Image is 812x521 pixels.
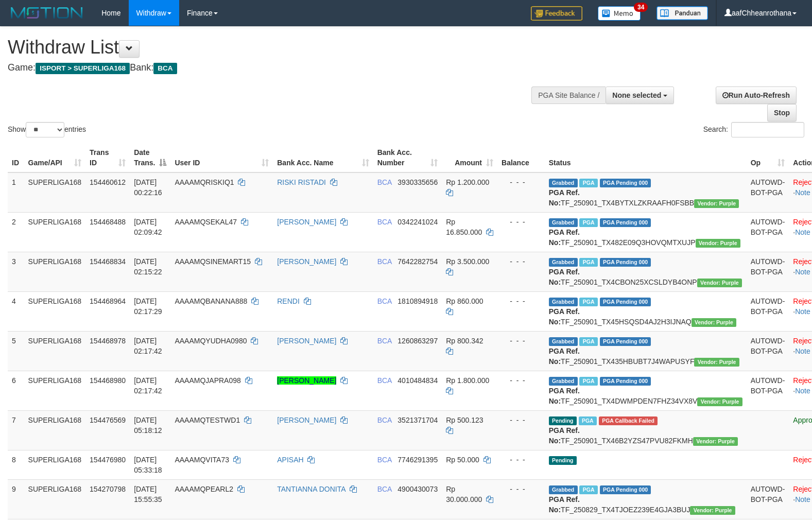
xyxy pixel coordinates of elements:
img: Button%20Memo.svg [598,6,641,21]
span: BCA [377,376,392,385]
span: BCA [377,297,392,305]
a: Note [795,387,810,395]
td: 5 [8,331,24,371]
span: PGA Pending [600,298,651,306]
span: 154468834 [90,257,126,266]
span: [DATE] 15:55:35 [134,485,162,503]
div: - - - [502,415,541,425]
a: RISKI RISTADI [277,178,326,186]
div: - - - [502,455,541,465]
span: Grabbed [549,298,578,306]
td: SUPERLIGA168 [24,479,86,519]
td: AUTOWD-BOT-PGA [747,331,789,371]
th: User ID: activate to sort column ascending [170,143,273,172]
td: TF_250901_TX4BYTXLZKRAAFH0FSBB [545,172,747,213]
td: AUTOWD-BOT-PGA [747,212,789,252]
span: Marked by aafchoeunmanni [579,337,597,346]
span: PGA Pending [600,258,651,267]
span: Rp 500.123 [446,416,483,424]
span: [DATE] 05:33:18 [134,456,162,474]
span: BCA [377,218,392,226]
td: SUPERLIGA168 [24,172,86,213]
a: [PERSON_NAME] [277,376,336,385]
div: - - - [502,484,541,494]
td: SUPERLIGA168 [24,291,86,331]
div: - - - [502,336,541,346]
span: 154476980 [90,456,126,464]
a: Run Auto-Refresh [716,86,797,104]
td: SUPERLIGA168 [24,371,86,410]
span: Rp 16.850.000 [446,218,482,236]
span: 154468964 [90,297,126,305]
td: 2 [8,212,24,252]
a: TANTIANNA DONITA [277,485,345,493]
td: 9 [8,479,24,519]
span: PGA Pending [600,179,651,187]
span: Copy 4900430073 to clipboard [398,485,438,493]
img: Feedback.jpg [531,6,582,21]
span: Rp 30.000.000 [446,485,482,503]
a: Note [795,228,810,236]
td: 1 [8,172,24,213]
td: TF_250901_TX4CBON25XCSLDYB4ONP [545,252,747,291]
td: TF_250901_TX4DWMPDEN7FHZ34VX8V [545,371,747,410]
input: Search: [731,122,804,137]
b: PGA Ref. No: [549,347,580,366]
td: SUPERLIGA168 [24,331,86,371]
th: Bank Acc. Name: activate to sort column ascending [273,143,373,172]
span: Copy 1260863297 to clipboard [398,337,438,345]
a: RENDI [277,297,300,305]
a: [PERSON_NAME] [277,218,336,226]
span: Copy 7746291395 to clipboard [398,456,438,464]
td: SUPERLIGA168 [24,450,86,479]
span: Marked by aafchoeunmanni [579,377,597,386]
span: Marked by aafnonsreyleab [579,179,597,187]
span: [DATE] 02:09:42 [134,218,162,236]
th: Balance [497,143,545,172]
td: AUTOWD-BOT-PGA [747,371,789,410]
span: BCA [377,178,392,186]
b: PGA Ref. No: [549,387,580,405]
td: 8 [8,450,24,479]
th: Game/API: activate to sort column ascending [24,143,86,172]
span: [DATE] 02:17:42 [134,337,162,355]
th: Status [545,143,747,172]
span: [DATE] 02:17:29 [134,297,162,316]
td: AUTOWD-BOT-PGA [747,172,789,213]
span: Marked by aafchoeunmanni [579,298,597,306]
a: [PERSON_NAME] [277,257,336,266]
a: Note [795,347,810,355]
h1: Withdraw List [8,37,531,58]
span: Copy 4010484834 to clipboard [398,376,438,385]
a: Note [795,268,810,276]
span: Vendor URL: https://trx4.1velocity.biz [693,437,738,446]
span: Vendor URL: https://trx4.1velocity.biz [697,397,742,406]
span: Rp 860.000 [446,297,483,305]
span: ISPORT > SUPERLIGA168 [36,63,130,74]
b: PGA Ref. No: [549,307,580,326]
td: AUTOWD-BOT-PGA [747,252,789,291]
span: PGA Pending [600,218,651,227]
span: PGA Pending [600,337,651,346]
span: Rp 1.200.000 [446,178,489,186]
span: PGA Error [599,416,658,425]
td: TF_250901_TX45HSQSD4AJ2H3IJNAQ [545,291,747,331]
span: Marked by aafmaleo [579,485,597,494]
div: PGA Site Balance / [531,86,606,104]
td: TF_250829_TX4TJOEZ239E4GJA3BUJ [545,479,747,519]
span: Rp 1.800.000 [446,376,489,385]
a: Note [795,495,810,503]
span: AAAAMQPEARL2 [175,485,233,493]
span: AAAAMQRISKIQ1 [175,178,234,186]
span: AAAAMQTESTWD1 [175,416,240,424]
td: TF_250901_TX435HBUBT7J4WAPUSYF [545,331,747,371]
span: [DATE] 00:22:16 [134,178,162,197]
span: BCA [377,416,392,424]
span: BCA [377,257,392,266]
span: Vendor URL: https://trx4.1velocity.biz [692,318,736,327]
span: Vendor URL: https://trx4.1velocity.biz [697,279,742,287]
h4: Game: Bank: [8,63,531,73]
span: Grabbed [549,258,578,267]
span: BCA [153,63,177,74]
span: Marked by aafmaleo [579,416,597,425]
